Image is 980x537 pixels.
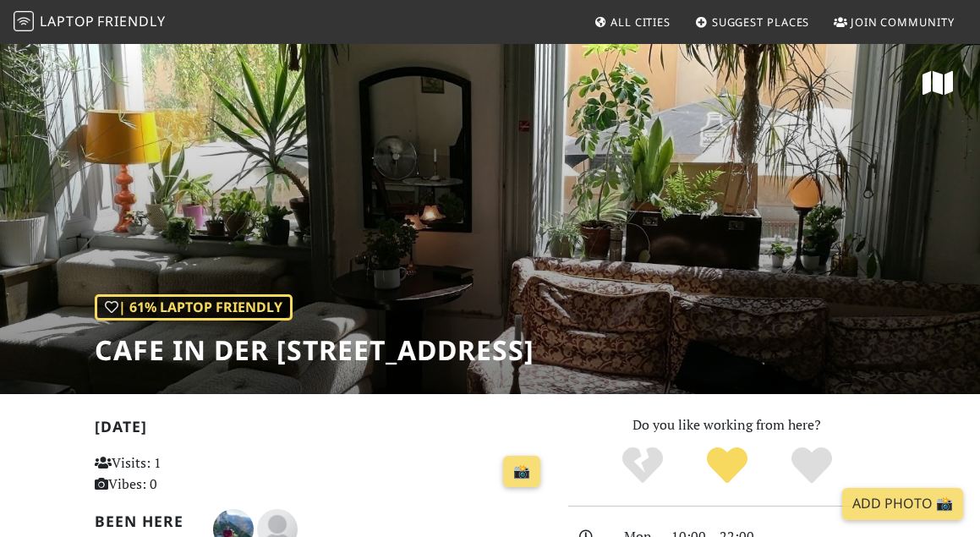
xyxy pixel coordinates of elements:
[685,445,769,487] div: Yes
[610,14,671,30] span: All Cities
[95,418,548,442] h2: [DATE]
[587,7,677,37] a: All Cities
[688,7,817,37] a: Suggest Places
[851,14,955,30] span: Join Community
[213,518,257,537] span: Martin Torres
[95,512,193,530] h2: Been here
[842,488,963,520] a: Add Photo 📸
[40,12,95,30] span: Laptop
[712,14,810,30] span: Suggest Places
[95,452,233,496] p: Visits: 1 Vibes: 0
[14,11,34,31] img: LaptopFriendly
[827,7,961,37] a: Join Community
[568,414,886,436] p: Do you like working from here?
[95,334,534,366] h1: Cafe in der [STREET_ADDRESS]
[14,8,166,37] a: LaptopFriendly LaptopFriendly
[95,294,293,321] div: | 61% Laptop Friendly
[503,456,540,488] a: 📸
[257,518,298,537] span: Lena H
[97,12,165,30] span: Friendly
[769,445,854,487] div: Definitely!
[600,445,685,487] div: No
